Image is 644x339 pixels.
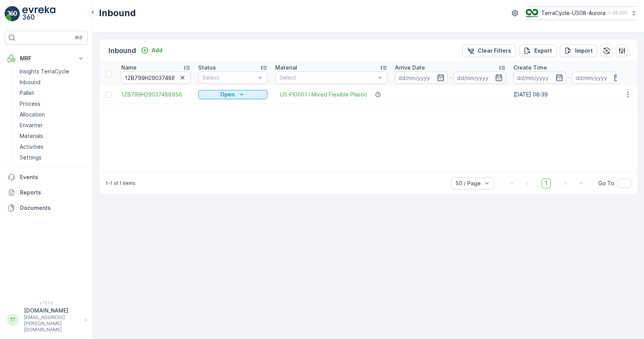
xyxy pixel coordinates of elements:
[75,35,82,41] p: ⌘B
[526,6,638,20] button: TerraCycle-US08-Aurora(-05:00)
[121,71,191,84] input: Search
[198,64,216,71] p: Status
[510,85,628,104] td: [DATE] 08:39
[5,51,88,66] button: MRF
[152,47,162,54] p: Add
[17,141,88,152] a: Activities
[20,111,45,118] p: Allocation
[279,74,375,81] p: Select
[20,121,43,129] p: Envanter
[534,47,552,55] p: Export
[17,109,88,120] a: Allocation
[575,47,593,55] p: Import
[20,68,69,75] p: Insights TerraCycle
[20,78,40,86] p: Inbound
[138,46,166,55] button: Add
[7,314,19,326] div: TT
[560,45,597,57] button: Import
[542,178,551,188] span: 1
[541,9,606,17] p: TerraCycle-US08-Aurora
[20,55,72,62] p: MRF
[572,71,625,84] input: dd/mm/yyyy
[5,200,88,216] a: Documents
[17,131,88,141] a: Materials
[20,89,34,97] p: Pallet
[121,91,191,98] a: 1ZB799H29037488956
[17,120,88,131] a: Envanter
[109,45,136,56] p: Inbound
[275,64,297,71] p: Material
[202,74,256,81] p: Select
[514,71,566,84] input: dd/mm/yyyy
[99,7,136,19] p: Inbound
[5,185,88,200] a: Reports
[24,314,81,333] p: [EMAIL_ADDRESS][PERSON_NAME][DOMAIN_NAME]
[598,179,614,187] span: Go To
[395,64,425,71] p: Arrive Date
[20,143,43,151] p: Activities
[5,307,88,333] button: TT[DOMAIN_NAME][EMAIL_ADDRESS][PERSON_NAME][DOMAIN_NAME]
[22,6,55,22] img: logo_light-DOdMpM7g.png
[449,73,452,82] p: -
[24,307,81,314] p: [DOMAIN_NAME]
[5,169,88,185] a: Events
[20,204,85,212] p: Documents
[17,88,88,98] a: Pallet
[121,64,137,71] p: Name
[5,301,88,305] span: v 1.51.0
[20,132,43,140] p: Materials
[17,66,88,77] a: Insights TerraCycle
[395,71,448,84] input: dd/mm/yyyy
[478,47,511,55] p: Clear Filters
[105,91,112,98] div: Toggle Row Selected
[514,64,547,71] p: Create Time
[568,73,570,82] p: -
[519,45,557,57] button: Export
[609,10,627,16] p: ( -05:00 )
[198,90,268,99] button: Open
[20,100,40,108] p: Process
[20,189,85,196] p: Reports
[17,152,88,163] a: Settings
[280,91,367,98] a: US-PI0001 I Mixed Flexible Plastic
[20,154,42,161] p: Settings
[462,45,516,57] button: Clear Filters
[220,91,235,98] p: Open
[20,173,85,181] p: Events
[453,71,506,84] input: dd/mm/yyyy
[17,98,88,109] a: Process
[526,9,538,17] img: image_ci7OI47.png
[17,77,88,88] a: Inbound
[5,6,20,22] img: logo
[105,180,135,186] p: 1-1 of 1 items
